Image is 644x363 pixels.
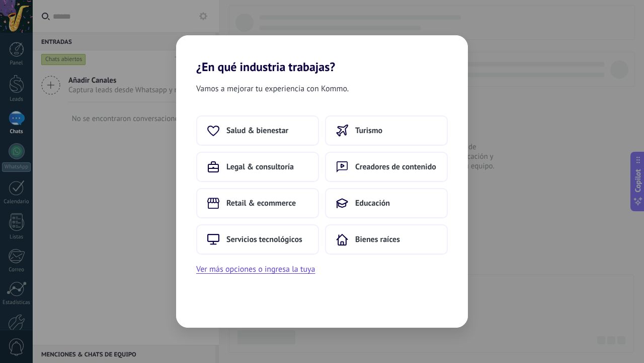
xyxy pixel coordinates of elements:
h2: ¿En qué industria trabajas? [176,35,468,74]
button: Bienes raíces [325,224,448,255]
button: Legal & consultoría [196,152,319,182]
button: Servicios tecnológicos [196,224,319,255]
button: Ver más opciones o ingresa la tuya [196,263,315,276]
button: Creadores de contenido [325,152,448,182]
button: Educación [325,188,448,218]
span: Turismo [355,126,382,136]
button: Retail & ecommerce [196,188,319,218]
span: Vamos a mejorar tu experiencia con Kommo. [196,82,349,95]
span: Retail & ecommerce [226,198,296,208]
span: Bienes raíces [355,234,400,245]
span: Salud & bienestar [226,126,288,136]
span: Servicios tecnológicos [226,234,302,245]
span: Legal & consultoría [226,162,294,172]
button: Turismo [325,115,448,146]
span: Educación [355,198,390,208]
span: Creadores de contenido [355,162,436,172]
button: Salud & bienestar [196,115,319,146]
